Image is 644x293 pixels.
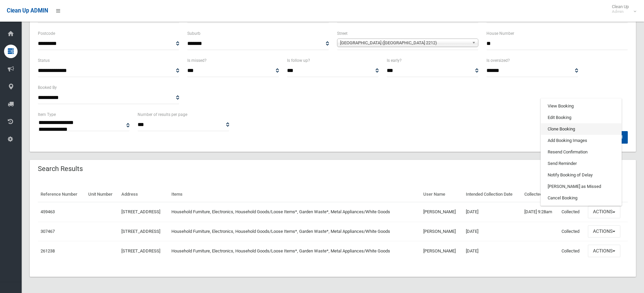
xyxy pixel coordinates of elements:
[541,181,621,192] a: [PERSON_NAME] as Missed
[41,248,55,253] a: 261238
[541,135,621,146] a: Add Booking Images
[541,158,621,169] a: Send Reminder
[38,30,55,37] label: Postcode
[169,187,421,202] th: Items
[169,222,421,241] td: Household Furniture, Electronics, Household Goods/Loose Items*, Garden Waste*, Metal Appliances/W...
[541,112,621,123] a: Edit Booking
[337,30,348,37] label: Street
[421,241,463,261] td: [PERSON_NAME]
[86,187,119,202] th: Unit Number
[169,202,421,222] td: Household Furniture, Electronics, Household Goods/Loose Items*, Garden Waste*, Metal Appliances/W...
[421,222,463,241] td: [PERSON_NAME]
[38,57,50,64] label: Status
[541,169,621,181] a: Notify Booking of Delay
[421,187,463,202] th: User Name
[522,202,559,222] td: [DATE] 9:28am
[187,30,200,37] label: Suburb
[588,245,620,257] button: Actions
[41,229,55,234] a: 307467
[287,57,310,64] label: Is follow up?
[541,146,621,158] a: Resend Confirmation
[387,57,402,64] label: Is early?
[486,57,510,64] label: Is oversized?
[463,202,522,222] td: [DATE]
[421,202,463,222] td: [PERSON_NAME]
[38,84,57,91] label: Booked By
[559,222,585,241] td: Collected
[121,229,160,234] a: [STREET_ADDRESS]
[612,9,629,14] small: Admin
[38,187,86,202] th: Reference Number
[463,222,522,241] td: [DATE]
[187,57,207,64] label: Is missed?
[559,202,585,222] td: Collected
[588,206,620,218] button: Actions
[463,187,522,202] th: Intended Collection Date
[7,7,48,14] span: Clean Up ADMIN
[169,241,421,261] td: Household Furniture, Electronics, Household Goods/Loose Items*, Garden Waste*, Metal Appliances/W...
[588,225,620,238] button: Actions
[522,187,559,202] th: Collected At
[121,248,160,253] a: [STREET_ADDRESS]
[541,192,621,204] a: Cancel Booking
[486,30,514,37] label: House Number
[541,100,621,112] a: View Booking
[541,123,621,135] a: Clone Booking
[138,111,187,118] label: Number of results per page
[119,187,168,202] th: Address
[559,241,585,261] td: Collected
[41,209,55,214] a: 459463
[38,111,56,118] label: Item Type
[121,209,160,214] a: [STREET_ADDRESS]
[30,162,91,175] header: Search Results
[340,39,469,47] span: [GEOGRAPHIC_DATA] ([GEOGRAPHIC_DATA] 2212)
[463,241,522,261] td: [DATE]
[609,4,636,14] span: Clean Up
